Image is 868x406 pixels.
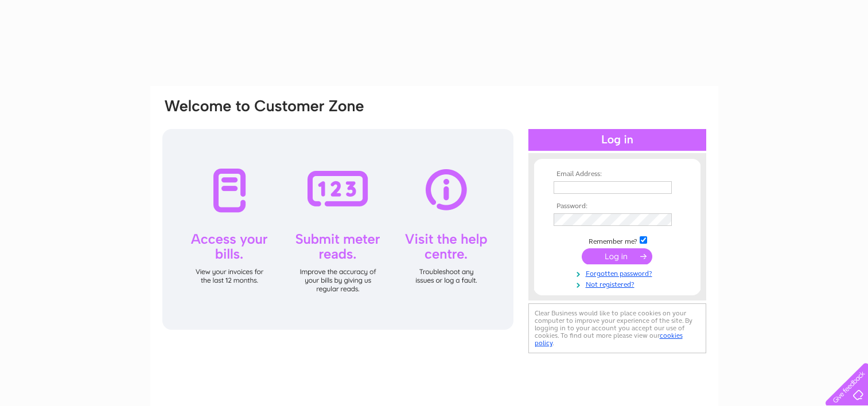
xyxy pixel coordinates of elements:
[535,331,683,347] a: cookies policy
[582,248,652,264] input: Submit
[551,235,684,246] td: Remember me?
[528,303,706,353] div: Clear Business would like to place cookies on your computer to improve your experience of the sit...
[551,170,684,178] th: Email Address:
[551,202,684,210] th: Password:
[554,267,684,278] a: Forgotten password?
[554,278,684,289] a: Not registered?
